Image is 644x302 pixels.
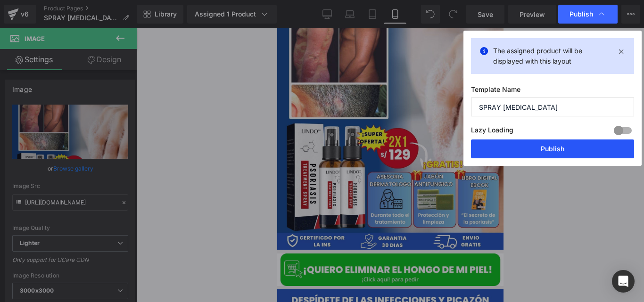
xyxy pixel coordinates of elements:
[471,124,513,139] label: Lazy Loading
[570,10,593,18] span: Publish
[471,139,634,158] button: Publish
[493,46,612,66] p: The assigned product will be displayed with this layout
[612,270,635,293] div: Open Intercom Messenger
[471,85,634,98] label: Template Name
